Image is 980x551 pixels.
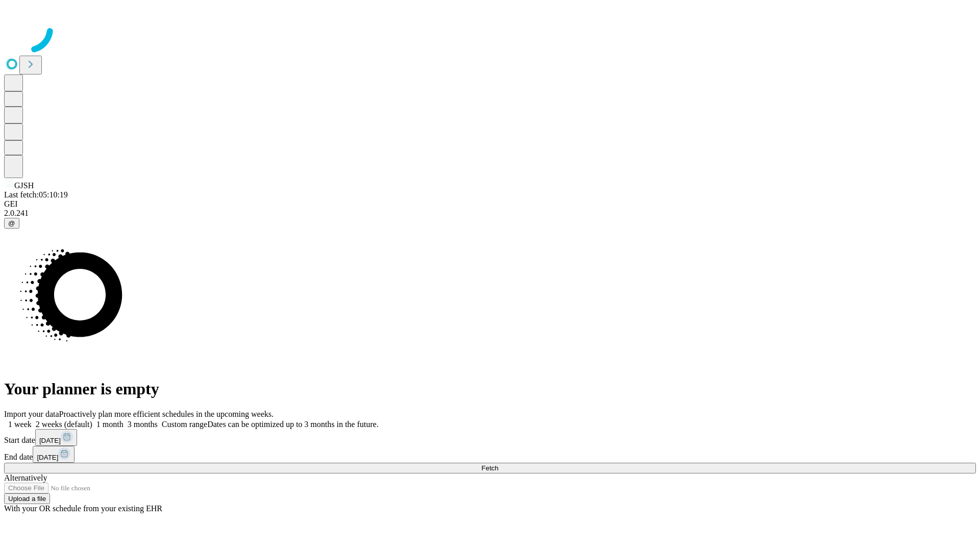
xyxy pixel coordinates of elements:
[128,420,158,429] span: 3 months
[39,437,61,444] span: [DATE]
[4,446,976,463] div: End date
[207,420,378,429] span: Dates can be optimized up to 3 months in the future.
[4,493,50,504] button: Upload a file
[36,420,92,429] span: 2 weeks (default)
[4,190,68,199] span: Last fetch: 05:10:19
[4,473,47,482] span: Alternatively
[4,218,19,229] button: @
[481,464,498,472] span: Fetch
[4,199,976,209] div: GEI
[4,463,976,473] button: Fetch
[4,504,162,513] span: With your OR schedule from your existing EHR
[14,181,34,190] span: GJSH
[8,420,32,429] span: 1 week
[96,420,124,429] span: 1 month
[4,209,976,218] div: 2.0.241
[4,380,976,398] h1: Your planner is empty
[37,454,58,461] span: [DATE]
[162,420,207,429] span: Custom range
[4,429,976,446] div: Start date
[33,446,75,463] button: [DATE]
[59,410,274,418] span: Proactively plan more efficient schedules in the upcoming weeks.
[4,410,59,418] span: Import your data
[35,429,77,446] button: [DATE]
[8,219,15,227] span: @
